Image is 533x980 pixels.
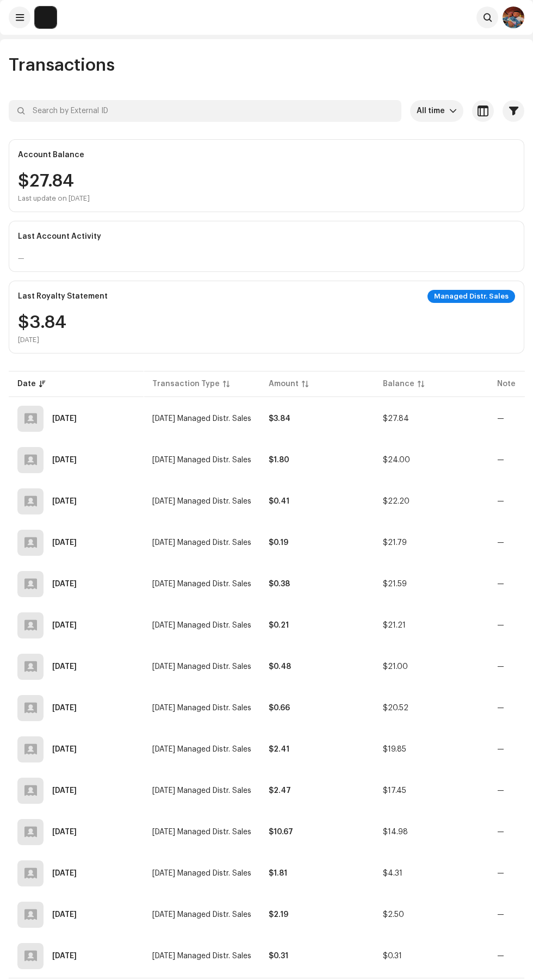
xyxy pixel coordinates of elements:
[152,787,251,795] span: Oct 2024 Managed Distr. Sales
[152,663,251,671] span: Jan 2025 Managed Distr. Sales
[152,379,220,389] div: Transaction Type
[152,415,251,423] span: Jul 2025 Managed Distr. Sales
[417,100,449,122] span: All time
[497,911,504,919] re-a-table-badge: —
[52,663,77,671] div: Apr 4, 2025
[383,539,407,547] span: $21.79
[497,787,504,795] re-a-table-badge: —
[269,787,291,795] strong: $2.47
[52,415,77,423] div: Oct 4, 2025
[52,911,77,919] div: Oct 26, 2024
[383,415,409,423] span: $27.84
[52,828,77,836] div: Dec 2, 2024
[383,787,406,795] span: $17.45
[497,415,504,423] re-a-table-badge: —
[52,622,77,629] div: May 13, 2025
[9,100,401,122] input: Search by External ID
[497,539,504,547] re-a-table-badge: —
[152,498,251,505] span: May 2025 Managed Distr. Sales
[152,622,251,629] span: Feb 2025 Managed Distr. Sales
[269,746,289,753] strong: $2.41
[383,580,407,588] span: $21.59
[383,828,408,836] span: $14.98
[383,663,408,671] span: $21.00
[52,498,77,505] div: Aug 7, 2025
[18,232,101,241] div: Last Account Activity
[52,539,77,547] div: Jul 4, 2025
[269,704,290,712] strong: $0.66
[269,456,289,464] strong: $1.80
[427,290,515,303] div: Managed Distr. Sales
[497,746,504,753] re-a-table-badge: —
[269,379,299,389] div: Amount
[17,379,36,389] div: Date
[152,952,251,960] span: Jun 2024 Managed Distr. Sales
[503,7,524,28] img: 6ed9e64c-45c1-40f3-a84f-8dac1e4e1e91
[383,456,410,464] span: $24.00
[152,911,251,919] span: Jul 2024 Managed Distr. Sales
[18,254,24,263] div: —
[52,746,77,753] div: Feb 22, 2025
[269,911,288,919] strong: $2.19
[497,870,504,877] re-a-table-badge: —
[52,580,77,588] div: Jun 4, 2025
[9,57,115,74] span: Transactions
[383,498,410,505] span: $22.20
[152,580,251,588] span: Mar 2025 Managed Distr. Sales
[18,151,84,159] div: Account Balance
[35,7,57,28] img: 1c16f3de-5afb-4452-805d-3f3454e20b1b
[497,498,504,505] re-a-table-badge: —
[449,100,457,122] div: dropdown trigger
[269,952,288,960] strong: $0.31
[269,828,293,836] strong: $10.67
[52,870,77,877] div: Nov 16, 2024
[152,870,251,877] span: Aug 2024 Managed Distr. Sales
[152,828,251,836] span: Sep 2024 Managed Distr. Sales
[497,952,504,960] re-a-table-badge: —
[52,456,77,464] div: Sep 9, 2025
[383,911,404,919] span: $2.50
[269,580,290,588] strong: $0.38
[383,704,408,712] span: $20.52
[269,415,290,423] strong: $3.84
[18,336,66,344] div: [DATE]
[269,539,288,547] strong: $0.19
[269,498,289,505] strong: $0.41
[152,456,251,464] span: Jun 2025 Managed Distr. Sales
[52,952,77,960] div: Sep 5, 2024
[383,870,402,877] span: $4.31
[269,663,291,671] strong: $0.48
[152,746,251,753] span: Nov 2024 Managed Distr. Sales
[497,704,504,712] re-a-table-badge: —
[269,870,287,877] strong: $1.81
[497,580,504,588] re-a-table-badge: —
[497,622,504,629] re-a-table-badge: —
[52,787,77,795] div: Feb 7, 2025
[18,292,108,301] div: Last Royalty Statement
[383,622,406,629] span: $21.21
[152,539,251,547] span: Apr 2025 Managed Distr. Sales
[497,663,504,671] re-a-table-badge: —
[18,194,90,203] div: Last update on [DATE]
[269,622,289,629] strong: $0.21
[497,456,504,464] re-a-table-badge: —
[152,704,251,712] span: Dec 2024 Managed Distr. Sales
[383,746,406,753] span: $19.85
[52,704,77,712] div: Mar 3, 2025
[383,952,402,960] span: $0.31
[497,828,504,836] re-a-table-badge: —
